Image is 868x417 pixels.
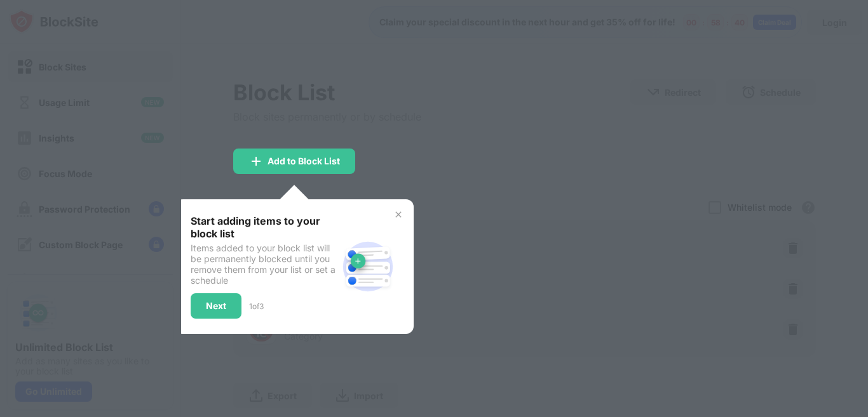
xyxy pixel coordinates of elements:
[337,236,398,297] img: block-site.svg
[191,242,337,286] div: Items added to your block list will be permanently blocked until you remove them from your list o...
[249,301,264,311] div: 1 of 3
[393,209,403,220] img: x-button.svg
[206,301,226,311] div: Next
[191,215,337,240] div: Start adding items to your block list
[268,156,340,166] div: Add to Block List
